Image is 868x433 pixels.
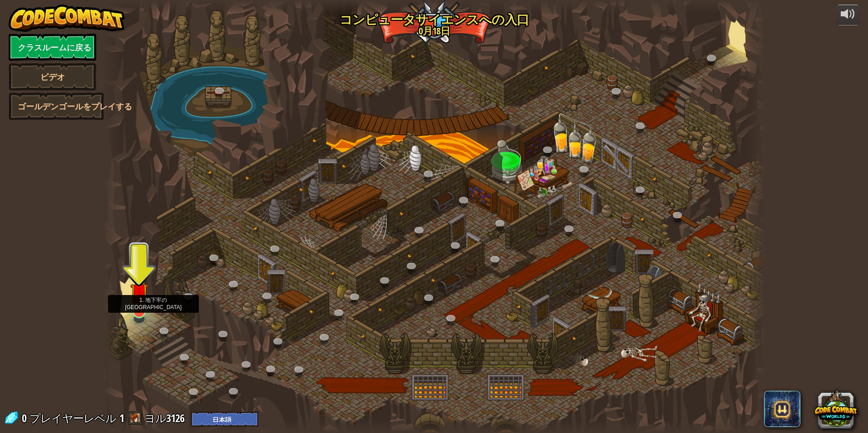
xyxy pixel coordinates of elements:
[30,411,116,426] span: プレイヤーレベル
[9,5,125,32] img: CodeCombat - Learn how to code by playing a game
[119,411,124,425] span: 1
[144,411,187,425] a: ヨル3126
[9,63,96,90] a: ビデオ
[837,5,859,26] button: 音量を調整する
[9,34,96,61] a: クラスルームに戻る
[22,411,29,425] span: 0
[9,93,104,120] a: ゴールデンゴールをプレイする
[130,271,148,312] img: level-banner-unstarted.png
